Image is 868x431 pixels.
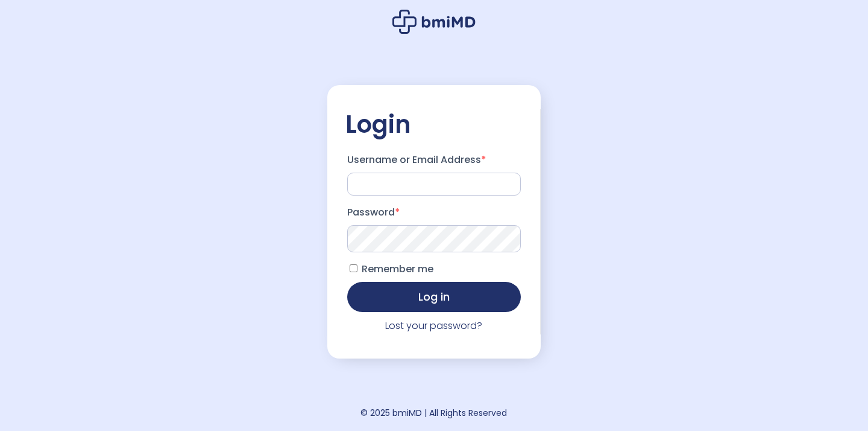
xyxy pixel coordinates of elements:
h2: Login [345,109,523,139]
a: Lost your password? [385,319,482,333]
label: Username or Email Address [347,150,521,170]
div: © 2025 bmiMD | All Rights Reserved [360,404,507,421]
button: Log in [347,282,521,312]
label: Password [347,203,521,222]
span: Remember me [362,262,433,276]
input: Remember me [350,264,357,272]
